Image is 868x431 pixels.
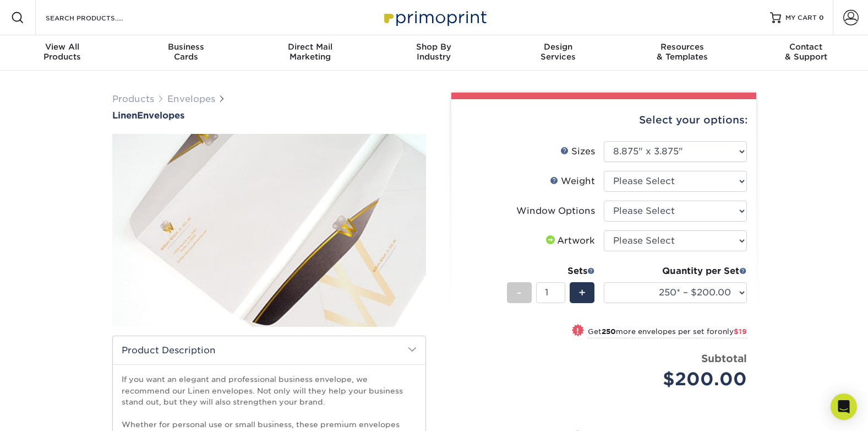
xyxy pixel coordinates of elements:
a: DesignServices [496,35,620,71]
strong: Subtotal [701,352,747,364]
span: ! [576,325,579,337]
div: Industry [372,42,496,62]
div: Marketing [248,42,372,62]
div: Services [496,42,620,62]
div: Open Intercom Messenger [831,394,857,420]
a: Products [112,94,154,104]
div: Select your options: [460,99,747,141]
span: MY CART [785,13,817,23]
small: Get more envelopes per set for [588,327,747,338]
input: SEARCH PRODUCTS..... [45,11,152,24]
div: Artwork [544,234,595,247]
strong: 250 [602,327,616,336]
div: $200.00 [612,366,747,392]
span: Design [496,42,620,52]
div: Sizes [560,145,595,158]
a: Shop ByIndustry [372,35,496,71]
a: BusinessCards [124,35,248,71]
span: + [578,284,586,301]
a: Resources& Templates [620,35,744,71]
h2: Product Description [113,336,425,364]
span: $19 [734,327,747,336]
a: Direct MailMarketing [248,35,372,71]
span: Direct Mail [248,42,372,52]
span: Linen [112,110,137,121]
span: 0 [819,14,824,21]
div: Sets [507,265,595,278]
span: - [517,284,522,301]
img: Linen 01 [112,122,426,339]
span: Resources [620,42,744,52]
a: Envelopes [167,94,215,104]
div: & Templates [620,42,744,62]
div: Window Options [516,204,595,218]
span: Contact [744,42,868,52]
span: Shop By [372,42,496,52]
span: only [718,327,747,336]
a: Contact& Support [744,35,868,71]
div: & Support [744,42,868,62]
a: LinenEnvelopes [112,110,426,121]
span: Business [124,42,248,52]
div: Cards [124,42,248,62]
div: Quantity per Set [604,265,747,278]
h1: Envelopes [112,110,426,121]
img: Primoprint [379,6,489,29]
div: Weight [550,175,595,188]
